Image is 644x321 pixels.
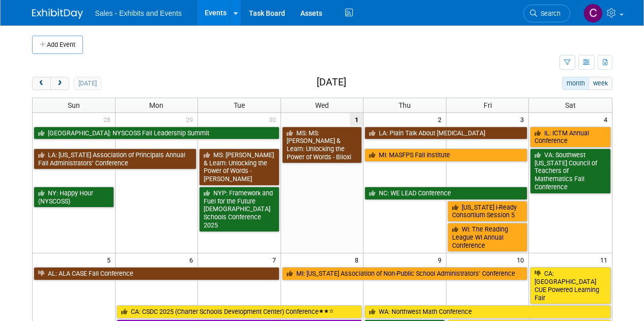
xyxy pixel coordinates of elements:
[199,187,279,232] a: NYP: Framework and Fuel for the Future [DEMOGRAPHIC_DATA] Schools Conference 2025
[447,223,528,252] a: WI: The Reading League WI Annual Conference
[282,127,362,164] a: MS: MS: [PERSON_NAME] & Learn: Unlocking the Power of Words - Biloxi
[32,77,51,90] button: prev
[315,101,329,109] span: Wed
[117,305,362,318] a: CA: CSDC 2025 (Charter Schools Development Center) Conference
[484,101,492,109] span: Fri
[562,77,589,90] button: month
[516,253,528,266] span: 10
[530,267,610,304] a: CA: [GEOGRAPHIC_DATA] CUE Powered Learning Fair
[234,101,245,109] span: Tue
[365,187,527,200] a: NC: WE LEAD Conference
[68,101,80,109] span: Sun
[523,5,570,22] a: Search
[603,113,612,126] span: 4
[95,9,182,17] span: Sales - Exhibits and Events
[365,127,527,140] a: LA: Plain Talk About [MEDICAL_DATA]
[32,9,83,19] img: ExhibitDay
[583,4,603,23] img: Christine Lurz
[399,101,411,109] span: Thu
[50,77,69,90] button: next
[34,127,279,140] a: [GEOGRAPHIC_DATA]: NYSCOSS Fall Leadership Summit
[350,113,363,126] span: 1
[599,253,612,266] span: 11
[149,101,163,109] span: Mon
[271,253,281,266] span: 7
[188,253,198,266] span: 6
[185,113,198,126] span: 29
[34,267,279,280] a: AL: ALA CASE Fall Conference
[365,305,610,318] a: WA: Northwest Math Conference
[437,253,446,266] span: 9
[34,187,114,208] a: NY: Happy Hour (NYSCOSS)
[519,113,528,126] span: 3
[365,149,527,162] a: MI: MASFPS Fall Institute
[565,101,576,109] span: Sat
[317,77,346,88] h2: [DATE]
[530,149,610,194] a: VA: Southwest [US_STATE] Council of Teachers of Mathematics Fall Conference
[589,77,612,90] button: week
[102,113,115,126] span: 28
[282,267,528,280] a: MI: [US_STATE] Association of Non-Public School Administrators’ Conference
[268,113,281,126] span: 30
[437,113,446,126] span: 2
[32,36,83,54] button: Add Event
[447,201,528,222] a: [US_STATE] i-Ready Consortium Session 5
[34,149,197,169] a: LA: [US_STATE] Association of Principals Annual Fall Administrators’ Conference
[530,127,610,148] a: IL: ICTM Annual Conference
[106,253,115,266] span: 5
[199,149,279,186] a: MS: [PERSON_NAME] & Learn: Unlocking the Power of Words - [PERSON_NAME]
[74,77,101,90] button: [DATE]
[537,10,561,17] span: Search
[354,253,363,266] span: 8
